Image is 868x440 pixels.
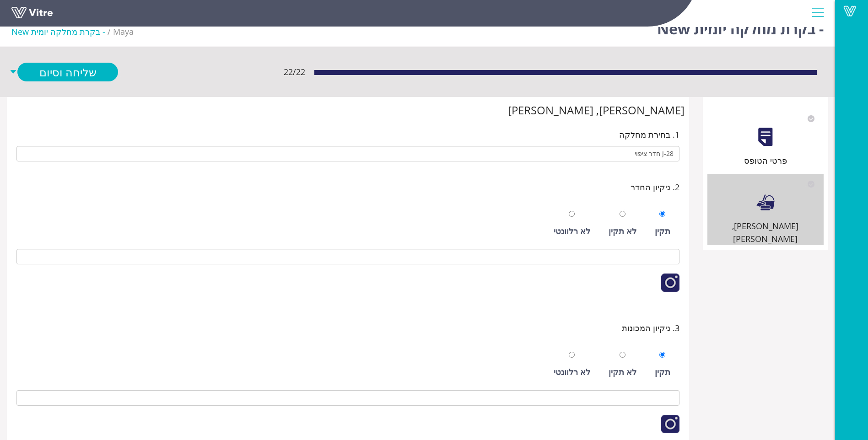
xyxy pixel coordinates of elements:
[655,365,670,378] div: תקין
[622,322,679,334] span: 3. ניקיון המכונות
[17,63,118,81] a: שליחה וסיום
[707,154,824,167] div: פרטי הטופס
[554,365,590,378] div: לא רלוונטי
[554,225,590,237] div: לא רלוונטי
[631,181,679,193] span: 2. ניקיון החדר
[707,220,824,246] div: [PERSON_NAME], [PERSON_NAME]
[9,63,17,81] span: caret-down
[11,102,685,119] div: [PERSON_NAME], [PERSON_NAME]
[609,225,636,237] div: לא תקין
[11,25,113,38] li: - בקרת מחלקה יומית New
[619,128,679,141] span: 1. בחירת מחלקה
[284,65,305,78] span: 22 / 22
[609,365,636,378] div: לא תקין
[655,225,670,237] div: תקין
[113,26,134,37] span: 246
